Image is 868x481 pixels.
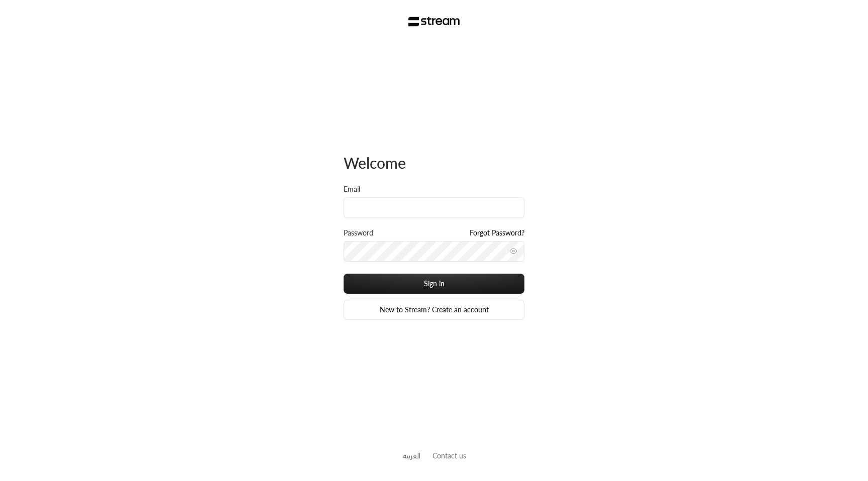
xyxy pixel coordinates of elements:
button: toggle password visibility [505,243,521,259]
a: Contact us [432,451,466,460]
a: New to Stream? Create an account [344,300,524,320]
a: Forgot Password? [470,228,524,238]
img: Stream Logo [408,17,460,27]
a: العربية [402,446,420,465]
label: Password [344,228,373,238]
button: Sign in [344,274,524,294]
button: Contact us [432,450,466,461]
label: Email [344,184,360,194]
span: Welcome [344,154,406,172]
